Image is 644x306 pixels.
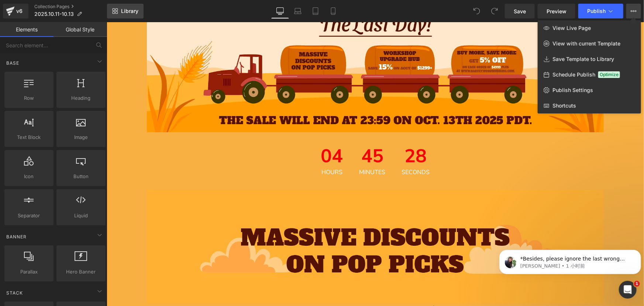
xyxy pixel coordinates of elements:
span: Heading [59,94,103,102]
span: View Live Page [552,25,591,31]
span: Hours [214,147,237,153]
button: Redo [487,4,502,18]
button: Undo [469,4,484,18]
a: Preview [538,4,575,18]
span: 2025.10.11-10.13 [34,11,74,17]
span: Text Block [7,133,51,141]
span: Image [59,133,103,141]
a: Collection Pages [34,4,107,10]
a: Desktop [271,4,289,18]
span: 28 [295,125,323,147]
span: Base [6,59,20,67]
span: Separator [7,212,51,220]
span: Banner [6,233,27,240]
span: Minutes [253,147,279,153]
span: Stack [6,289,24,296]
span: View with current Template [552,40,620,47]
a: Tablet [307,4,324,18]
span: Optimize [598,71,620,78]
a: Global Style [54,22,107,37]
a: New Library [107,4,144,18]
button: Publish [578,4,623,18]
iframe: Intercom notifications 消息 [496,234,644,286]
span: Schedule Publish [552,71,595,78]
a: Laptop [289,4,307,18]
span: Row [7,94,51,102]
span: Publish Settings [552,87,593,93]
span: Save [514,7,526,15]
span: Library [121,8,138,14]
a: v6 [3,4,28,18]
span: Hero Banner [59,268,103,276]
span: Icon [7,173,51,180]
span: 45 [253,125,279,147]
span: Shortcuts [552,102,576,109]
span: Parallax [7,268,51,276]
span: Publish [587,8,606,14]
span: Liquid [59,212,103,220]
span: 1 [634,281,640,287]
div: v6 [15,6,24,16]
span: 04 [214,125,237,147]
a: Mobile [324,4,342,18]
span: Preview [547,7,566,15]
span: Save Template to Library [552,56,614,62]
iframe: Intercom live chat [619,281,637,299]
button: View Live PageView with current TemplateSave Template to LibrarySchedule PublishOptimizePublish S... [626,4,641,18]
span: Button [59,173,103,180]
span: Seconds [295,147,323,153]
